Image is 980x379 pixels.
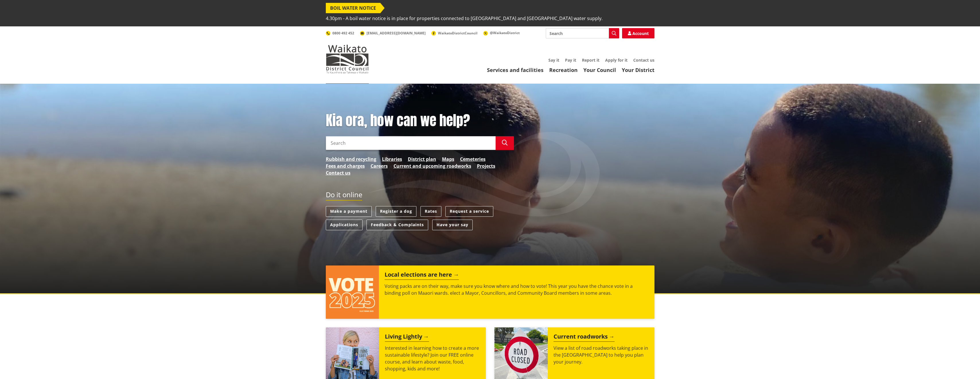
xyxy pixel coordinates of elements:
[583,67,616,73] a: Your Council
[546,28,619,38] input: Search input
[438,31,478,36] span: WaikatoDistrictCouncil
[371,163,388,169] a: Careers
[385,283,648,296] p: Voting packs are on their way, make sure you know where and how to vote! This year you have the c...
[432,220,473,230] a: Have your say
[385,271,459,280] h2: Local elections are here
[385,345,480,372] p: Interested in learning how to create a more sustainable lifestyle? Join our FREE online course, a...
[487,67,543,73] a: Services and facilities
[549,67,578,73] a: Recreation
[483,30,520,35] a: @WaikatoDistrict
[385,333,429,342] h2: Living Lightly
[431,31,478,36] a: WaikatoDistrictCouncil
[326,220,363,230] a: Applications
[326,265,379,319] img: Vote 2025
[367,31,426,36] span: [EMAIL_ADDRESS][DOMAIN_NAME]
[490,30,520,35] span: @WaikatoDistrict
[326,136,496,150] input: Search input
[326,45,369,73] img: Waikato District Council - Te Kaunihera aa Takiwaa o Waikato
[326,191,362,201] h2: Do it online
[376,206,416,217] a: Register a dog
[382,156,402,163] a: Libraries
[326,265,654,319] a: Local elections are here Voting packs are on their way, make sure you know where and how to vote!...
[326,163,365,169] a: Fees and charges
[622,67,654,73] a: Your District
[445,206,493,217] a: Request a service
[326,206,372,217] a: Make a payment
[326,169,350,176] a: Contact us
[554,333,615,342] h2: Current roadworks
[326,112,514,129] h1: Kia ora, how can we help?
[332,31,354,36] span: 0800 492 452
[367,220,428,230] a: Feedback & Complaints
[420,206,441,217] a: Rates
[393,163,471,169] a: Current and upcoming roadworks
[360,31,426,36] a: [EMAIL_ADDRESS][DOMAIN_NAME]
[442,156,454,163] a: Maps
[548,57,559,63] a: Say it
[477,163,495,169] a: Projects
[582,57,599,63] a: Report it
[408,156,436,163] a: District plan
[326,31,354,36] a: 0800 492 452
[633,57,654,63] a: Contact us
[554,345,649,365] p: View a list of road roadworks taking place in the [GEOGRAPHIC_DATA] to help you plan your journey.
[605,57,628,63] a: Apply for it
[460,156,486,163] a: Cemeteries
[565,57,576,63] a: Pay it
[326,156,376,163] a: Rubbish and recycling
[622,28,654,38] a: Account
[326,13,603,24] span: 4.30pm - A boil water notice is in place for properties connected to [GEOGRAPHIC_DATA] and [GEOGR...
[326,3,380,13] span: BOIL WATER NOTICE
